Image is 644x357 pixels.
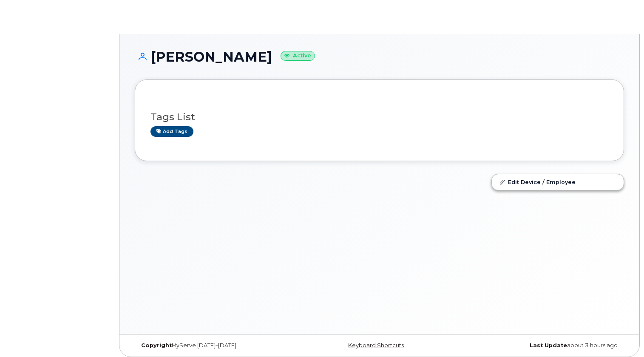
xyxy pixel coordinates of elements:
[492,174,624,190] a: Edit Device / Employee
[141,342,172,348] strong: Copyright
[135,342,298,349] div: MyServe [DATE]–[DATE]
[348,342,404,348] a: Keyboard Shortcuts
[135,49,624,64] h1: [PERSON_NAME]
[150,126,193,137] a: Add tags
[150,112,608,122] h3: Tags List
[461,342,624,349] div: about 3 hours ago
[281,51,315,61] small: Active
[530,342,567,348] strong: Last Update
